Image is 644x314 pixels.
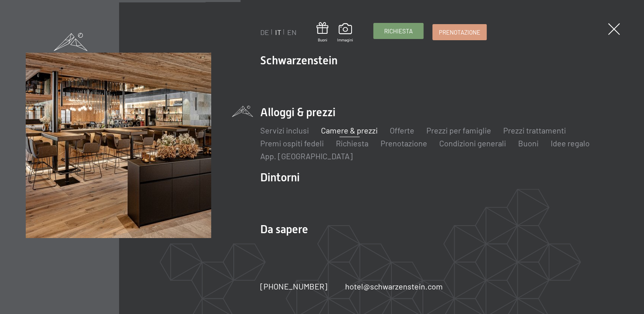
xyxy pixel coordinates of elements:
a: Idee regalo [551,138,590,148]
a: EN [287,28,296,37]
a: Offerte [390,125,414,135]
a: IT [275,28,281,37]
a: Richiesta [374,23,423,39]
span: Buoni [317,37,328,43]
a: Prenotazione [433,25,486,40]
a: Prezzi per famiglie [426,125,491,135]
span: [PHONE_NUMBER] [260,281,327,291]
a: App. [GEOGRAPHIC_DATA] [260,151,353,161]
a: Camere & prezzi [321,125,378,135]
a: DE [260,28,269,37]
span: Prenotazione [439,28,480,37]
a: [PHONE_NUMBER] [260,281,327,292]
a: Premi ospiti fedeli [260,138,324,148]
a: Richiesta [336,138,368,148]
a: Buoni [317,22,328,43]
a: Servizi inclusi [260,125,309,135]
span: Richiesta [384,27,413,35]
a: Buoni [518,138,539,148]
span: Immagini [337,37,353,43]
a: Immagini [337,23,353,43]
a: Prenotazione [381,138,427,148]
a: hotel@schwarzenstein.com [345,281,443,292]
a: Condizioni generali [439,138,506,148]
a: Prezzi trattamenti [503,125,566,135]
